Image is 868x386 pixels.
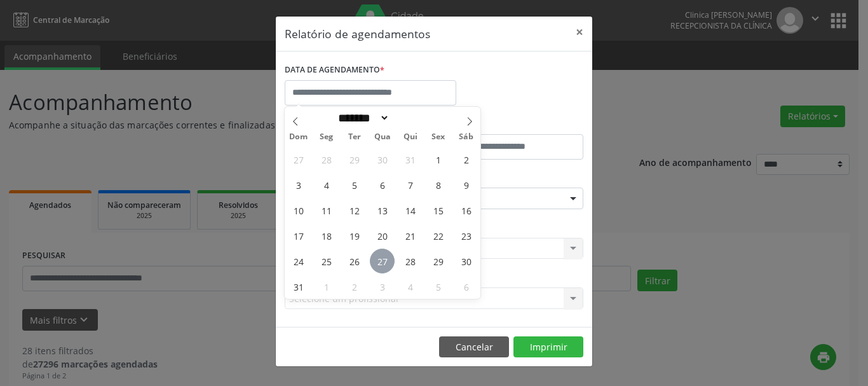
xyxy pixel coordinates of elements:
span: Agosto 8, 2025 [426,172,451,197]
span: Sáb [452,133,480,141]
span: Julho 27, 2025 [286,147,311,172]
span: Agosto 3, 2025 [286,172,311,197]
button: Cancelar [439,336,509,358]
span: Agosto 6, 2025 [370,172,395,197]
span: Agosto 22, 2025 [426,223,451,248]
span: Agosto 20, 2025 [370,223,395,248]
span: Setembro 6, 2025 [454,274,478,299]
span: Seg [313,133,341,141]
span: Dom [285,133,313,141]
span: Julho 31, 2025 [398,147,423,172]
span: Julho 30, 2025 [370,147,395,172]
span: Agosto 31, 2025 [286,274,311,299]
span: Agosto 13, 2025 [370,198,395,223]
span: Agosto 9, 2025 [454,172,478,197]
button: Close [567,17,592,48]
button: Imprimir [513,336,583,358]
span: Agosto 10, 2025 [286,198,311,223]
span: Setembro 2, 2025 [342,274,367,299]
span: Agosto 15, 2025 [426,198,451,223]
span: Ter [341,133,369,141]
span: Qua [369,133,397,141]
span: Sex [424,133,452,141]
input: Year [390,111,431,125]
span: Agosto 27, 2025 [370,249,395,273]
span: Agosto 19, 2025 [342,223,367,248]
span: Agosto 1, 2025 [426,147,451,172]
span: Agosto 30, 2025 [454,249,478,273]
span: Agosto 7, 2025 [398,172,423,197]
span: Agosto 23, 2025 [454,223,478,248]
span: Agosto 16, 2025 [454,198,478,223]
label: DATA DE AGENDAMENTO [285,60,384,80]
select: Month [334,111,390,125]
span: Agosto 17, 2025 [286,223,311,248]
span: Setembro 4, 2025 [398,274,423,299]
span: Julho 28, 2025 [314,147,339,172]
span: Agosto 18, 2025 [314,223,339,248]
span: Agosto 21, 2025 [398,223,423,248]
span: Agosto 12, 2025 [342,198,367,223]
h5: Relatório de agendamentos [285,25,430,42]
span: Julho 29, 2025 [342,147,367,172]
span: Agosto 5, 2025 [342,172,367,197]
span: Agosto 24, 2025 [286,249,311,273]
span: Agosto 11, 2025 [314,198,339,223]
span: Agosto 4, 2025 [314,172,339,197]
span: Agosto 28, 2025 [398,249,423,273]
span: Setembro 5, 2025 [426,274,451,299]
span: Setembro 3, 2025 [370,274,395,299]
span: Agosto 29, 2025 [426,249,451,273]
span: Qui [397,133,424,141]
span: Agosto 25, 2025 [314,249,339,273]
label: ATÉ [437,114,583,134]
span: Agosto 14, 2025 [398,198,423,223]
span: Agosto 26, 2025 [342,249,367,273]
span: Setembro 1, 2025 [314,274,339,299]
span: Agosto 2, 2025 [454,147,478,172]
